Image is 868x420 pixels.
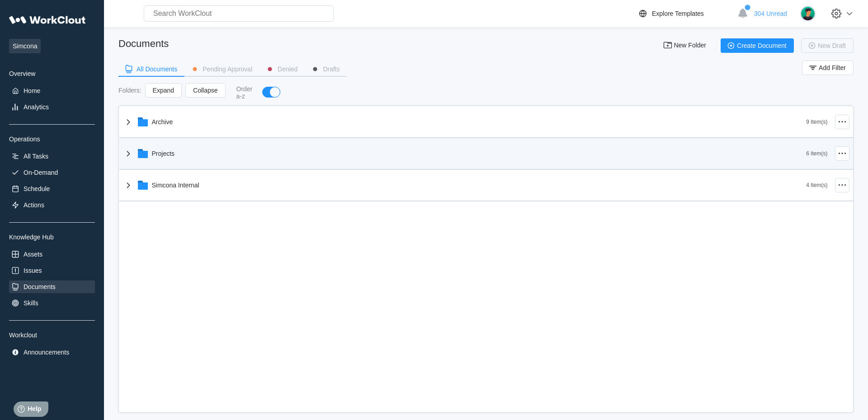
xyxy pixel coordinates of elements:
div: Announcements [24,349,69,356]
div: Schedule [24,185,50,192]
div: 4 Item(s) [806,182,827,188]
a: Documents [9,280,95,293]
div: Denied [278,66,297,72]
span: New Draft [818,42,846,49]
a: All Tasks [9,150,95,163]
div: Overview [9,70,95,77]
a: Announcements [9,346,95,359]
div: Folders : [118,87,142,94]
div: Skills [24,299,38,307]
span: Collapse [193,87,217,93]
span: Simcona [9,39,41,53]
div: Actions [24,201,44,209]
div: All Tasks [24,153,48,160]
button: New Draft [801,38,854,53]
div: Pending Approval [203,66,252,72]
input: Search WorkClout [144,5,334,22]
div: All Documents [137,66,177,72]
div: Workclout [9,331,95,339]
a: Actions [9,199,95,211]
a: Home [9,84,95,97]
div: On-Demand [24,169,58,176]
span: New Folder [674,42,706,49]
div: Assets [24,251,42,258]
div: Archive [152,118,173,126]
a: On-Demand [9,166,95,179]
div: Drafts [323,66,340,72]
a: Explore Templates [637,8,733,19]
a: Skills [9,297,95,309]
button: All Documents [118,62,184,76]
span: Expand [153,87,174,93]
a: Assets [9,248,95,261]
div: Home [24,87,40,94]
div: Documents [118,38,169,50]
span: 304 Unread [754,10,787,17]
div: Simcona Internal [152,182,199,189]
span: Add Filter [819,65,846,71]
div: Knowledge Hub [9,233,95,241]
div: Projects [152,150,175,157]
div: Explore Templates [652,10,704,17]
div: Documents [24,283,56,290]
div: Order a-z [236,85,254,100]
div: 9 Item(s) [806,119,827,125]
button: Add Filter [802,61,854,75]
div: Analytics [24,103,49,111]
a: Issues [9,264,95,277]
span: Create Document [737,42,787,49]
button: Collapse [185,83,225,98]
button: New Folder [657,38,713,53]
button: Create Document [721,38,794,53]
div: Issues [24,267,42,274]
div: 6 Item(s) [806,150,827,157]
button: Denied [259,62,305,76]
img: user.png [800,6,816,21]
a: Analytics [9,101,95,113]
button: Drafts [305,62,347,76]
div: Operations [9,135,95,143]
button: Pending Approval [184,62,259,76]
button: Expand [145,83,182,98]
a: Schedule [9,182,95,195]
